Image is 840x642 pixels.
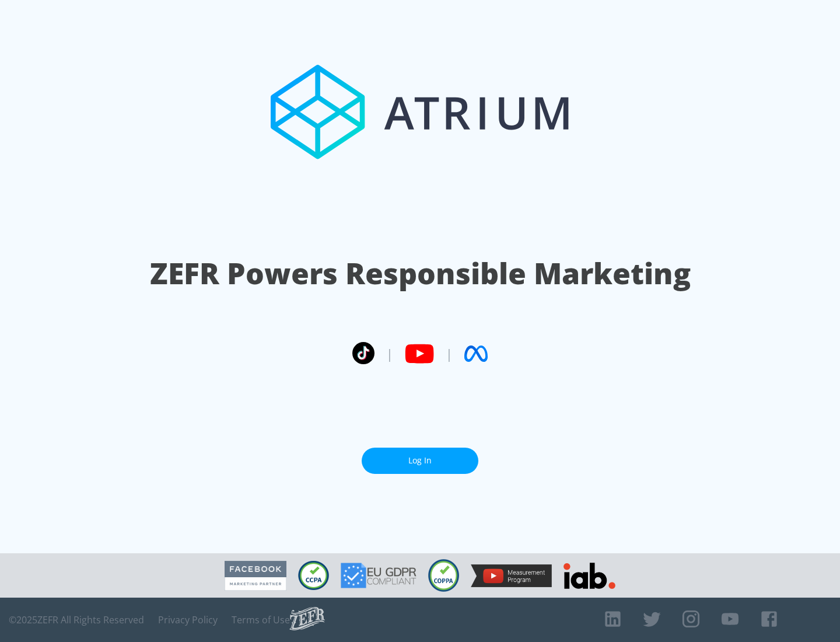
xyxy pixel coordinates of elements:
span: | [386,345,393,362]
span: | [446,345,453,362]
img: IAB [563,563,615,589]
img: Facebook Marketing Partner [225,561,286,591]
h1: ZEFR Powers Responsible Marketing [150,253,691,294]
a: Log In [362,448,478,474]
img: CCPA Compliant [298,561,329,590]
img: COPPA Compliant [428,559,459,592]
span: © 2025 ZEFR All Rights Reserved [9,614,144,626]
a: Privacy Policy [158,614,218,626]
img: YouTube Measurement Program [471,564,552,587]
img: GDPR Compliant [341,563,416,588]
a: Terms of Use [232,614,290,626]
